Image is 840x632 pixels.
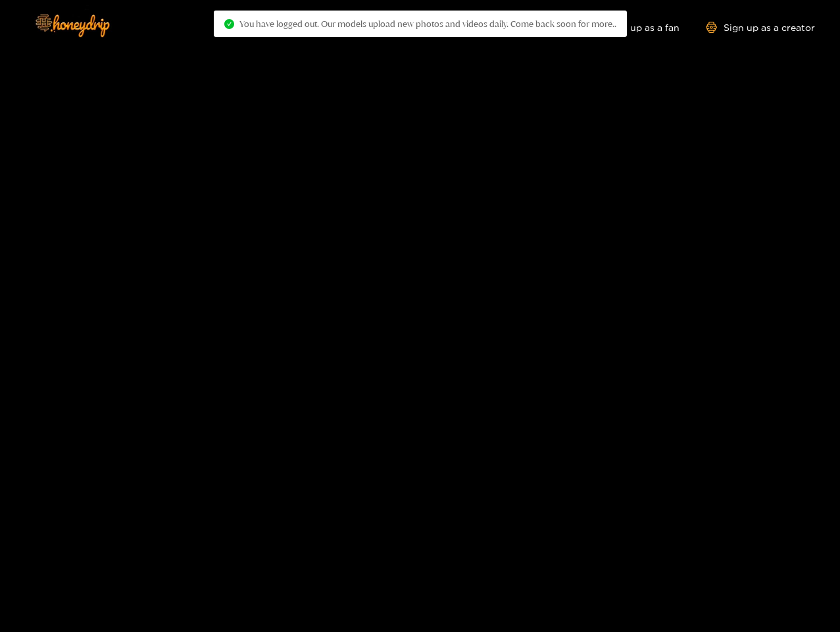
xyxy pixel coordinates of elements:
span: check-circle [224,19,234,29]
a: Sign up as a creator [706,22,815,33]
a: Sign up as a fan [589,22,679,33]
span: You have logged out. Our models upload new photos and videos daily. Come back soon for more.. [239,18,616,29]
